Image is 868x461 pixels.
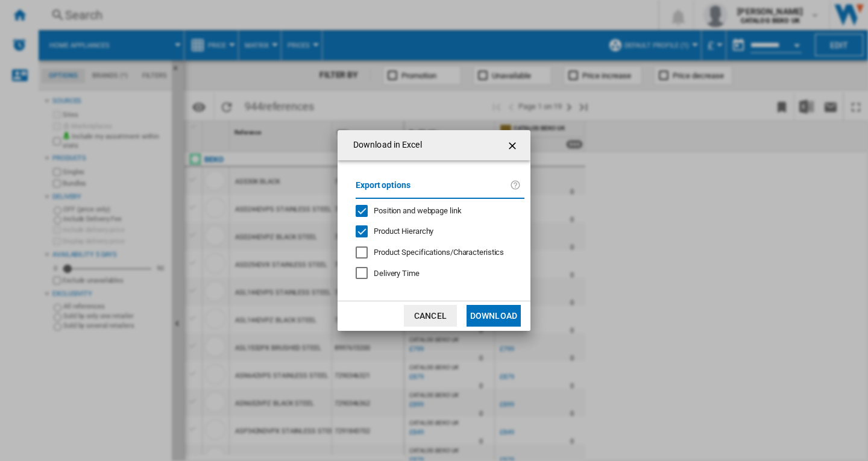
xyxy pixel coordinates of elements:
[374,247,504,258] div: Only applies to Category View
[374,206,462,215] span: Position and webpage link
[356,178,510,201] label: Export options
[356,205,515,216] md-checkbox: Position and webpage link
[356,226,515,237] md-checkbox: Product Hierarchy
[356,268,524,279] md-checkbox: Delivery Time
[404,305,457,327] button: Cancel
[347,139,422,151] h4: Download in Excel
[506,139,521,153] ng-md-icon: getI18NText('BUTTONS.CLOSE_DIALOG')
[374,269,420,278] span: Delivery Time
[374,248,504,257] span: Product Specifications/Characteristics
[502,133,526,157] button: getI18NText('BUTTONS.CLOSE_DIALOG')
[467,305,521,327] button: Download
[374,227,433,236] span: Product Hierarchy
